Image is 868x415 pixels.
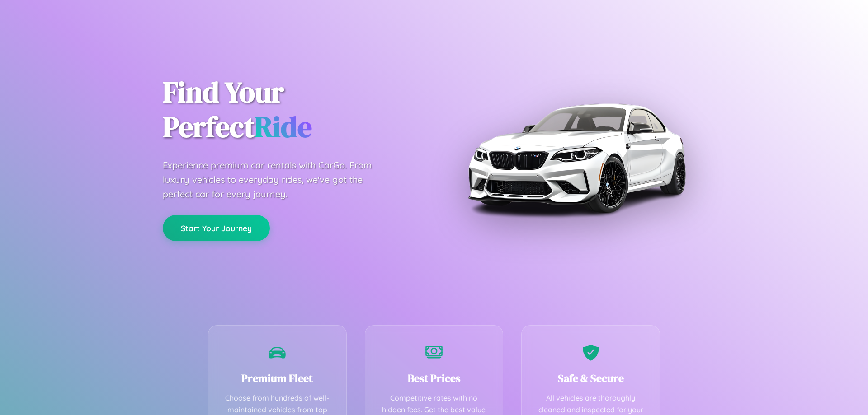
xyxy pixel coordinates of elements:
[255,107,312,146] span: Ride
[163,158,389,201] p: Experience premium car rentals with CarGo. From luxury vehicles to everyday rides, we've got the ...
[379,371,490,386] h3: Best Prices
[463,45,689,271] img: Premium BMW car rental vehicle
[163,75,420,145] h1: Find Your Perfect
[535,371,646,386] h3: Safe & Secure
[163,215,270,241] button: Start Your Journey
[222,371,333,386] h3: Premium Fleet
